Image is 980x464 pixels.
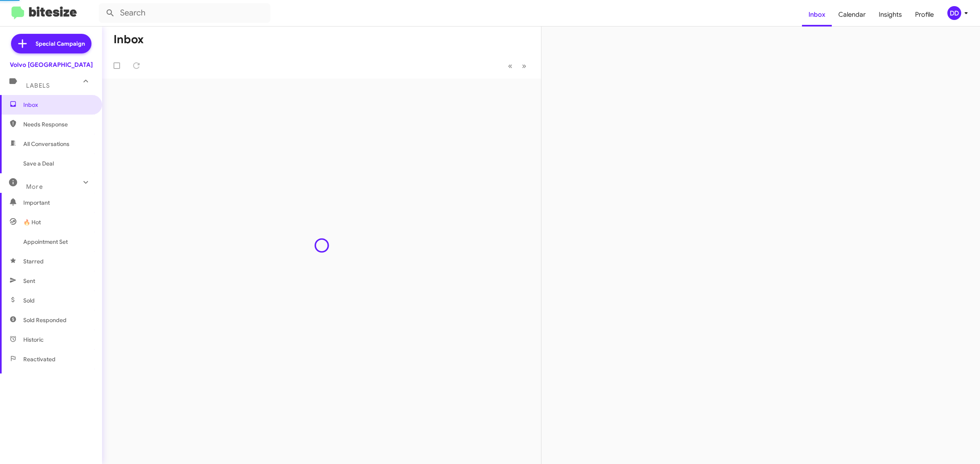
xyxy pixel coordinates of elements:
a: Profile [909,3,940,27]
button: Next [517,57,531,74]
span: Appointment Set [23,238,68,246]
div: Volvo [GEOGRAPHIC_DATA] [10,61,93,69]
span: Special Campaign [36,40,85,48]
button: Previous [503,57,517,74]
input: Search [99,3,270,23]
span: « [508,61,512,71]
div: DD [947,6,961,20]
span: Historic [23,336,44,344]
nav: Page navigation example [503,57,531,74]
span: Sold Responded [23,316,67,324]
a: Insights [872,3,909,27]
span: Labels [26,82,50,89]
button: DD [940,6,971,20]
span: Sold [23,296,35,305]
h1: Inbox [114,33,144,46]
a: Special Campaign [11,34,91,53]
span: More [26,183,43,190]
span: Reactivated [23,355,56,363]
a: Calendar [832,3,872,27]
span: Inbox [23,101,93,109]
span: Important [23,199,93,207]
span: Needs Response [23,120,93,128]
a: Inbox [802,3,832,27]
span: Save a Deal [23,159,54,168]
span: Starred [23,257,44,265]
span: All Conversations [23,140,69,148]
span: Sent [23,277,35,285]
span: » [522,61,526,71]
span: 🔥 Hot [23,218,41,226]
